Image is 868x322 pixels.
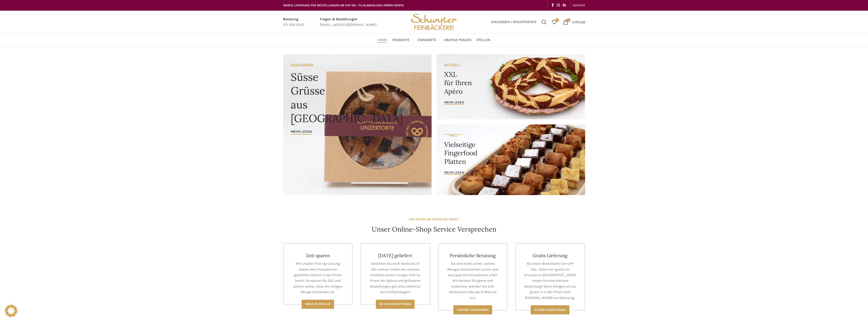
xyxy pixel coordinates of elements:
span: Home [378,38,387,43]
div: Main navigation [281,35,588,45]
a: 0 CHF0.00 [561,17,588,27]
span: 0 [555,18,559,22]
p: Bestellen Sie noch heute bis 12 Uhr und wir liefern die meisten Produkte schon morgen früh zu Ihn... [369,261,422,295]
a: Zu den konditionen [531,305,569,314]
h4: Gratis Lieferung [524,253,577,258]
a: Produkte [392,35,412,45]
a: Infobox link [283,16,305,28]
span: Mehr zu Pick-Up [305,302,330,306]
a: Banner link [437,54,585,119]
a: Banner link [283,54,432,195]
a: Mehr zu Pick-Up [302,300,334,309]
p: Sie sind nicht sicher, welche Mengen Sie bestellen sollen und was gute Kombinationen sind? Wir be... [446,261,500,301]
span: Produkte [392,38,410,43]
a: Häufige Fragen [444,35,471,45]
span: Standorte [417,38,436,43]
h4: Unser Online-Shop Service Versprechen [372,225,496,234]
strong: EIN RUNDUM-SORGLOS-PAKET [409,217,459,221]
h4: Persönliche Beratung [446,253,500,258]
a: Home [378,35,387,45]
a: Linkedin social link [561,2,567,9]
span: 0 [567,18,570,22]
bdi: 0.00 [572,20,585,24]
a: Zu den Konditionen [376,300,415,309]
a: Kontakt aufnehmen [453,305,492,314]
span: Häufige Fragen [444,38,471,43]
span: Einloggen / Registrieren [491,20,537,24]
span: CHF [572,20,578,24]
span: GRATIS LIEFERUNG FÜR BESTELLUNGEN AB CHF 150 - FILIALABHOLUNG IMMER GRATIS [283,4,404,7]
a: Standorte [417,35,439,45]
span: Zu den konditionen [534,308,566,312]
p: Mit unserer Pick-Up-Lösung stehen Ihre Produkte am gewählten Datum in der Filiale bereit. So spar... [291,261,345,295]
div: Secondary navigation [570,0,588,10]
a: Site logo [409,20,459,24]
img: Bäckerei Schwyter [409,11,459,33]
a: Suchen [539,17,549,27]
a: Stellen [476,35,490,45]
a: Instagram social link [555,2,561,9]
span: Stellen [476,38,490,43]
h4: Zeit sparen [291,253,345,258]
a: Banner link [437,124,585,195]
a: KONTAKT [573,0,585,10]
span: KONTAKT [573,4,585,7]
span: Kontakt aufnehmen [457,308,489,312]
a: Facebook social link [550,2,555,9]
a: Infobox link [320,16,377,28]
p: Ab einem Bestellwert von CHF 150.- liefern wir gratis im Grossraum [GEOGRAPHIC_DATA]. Haben Sie e... [524,261,577,301]
a: 0 [549,17,559,27]
a: Einloggen / Registrieren [489,17,539,27]
div: Meine Wunschliste [549,17,559,27]
span: Zu den Konditionen [379,302,411,306]
h4: [DATE] geliefert [369,253,422,258]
